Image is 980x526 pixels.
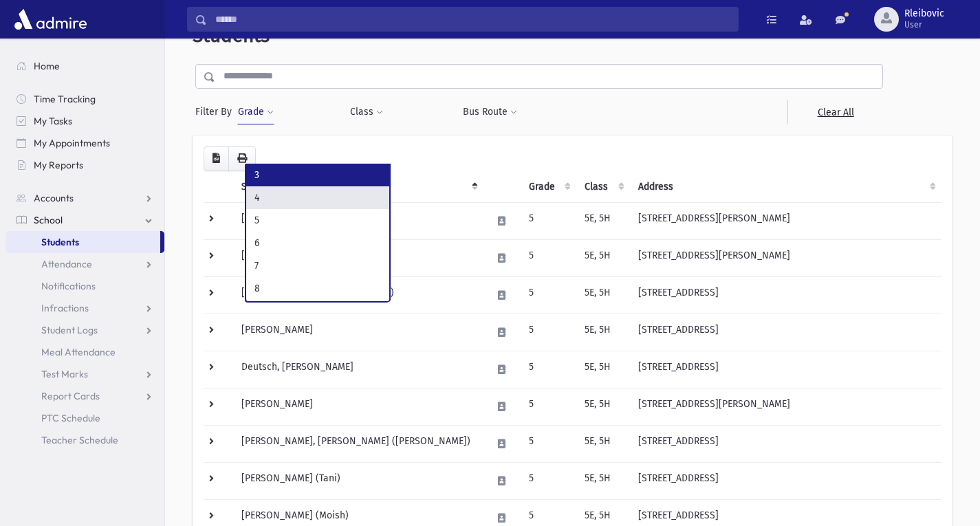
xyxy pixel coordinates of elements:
td: [PERSON_NAME] (Tani) [233,462,483,499]
a: Time Tracking [6,88,164,110]
button: Print [228,146,256,171]
a: Clear All [787,100,883,124]
td: [STREET_ADDRESS] [630,351,941,388]
th: Grade: activate to sort column ascending [521,171,577,203]
a: Home [6,55,164,77]
td: [STREET_ADDRESS][PERSON_NAME] [630,388,941,425]
td: 5 [521,425,577,462]
span: School [34,214,63,226]
button: Grade [237,100,274,124]
a: Accounts [6,187,164,209]
button: Class [349,100,384,124]
span: Filter By [195,105,237,119]
li: 7 [246,254,389,277]
span: Meal Attendance [41,346,116,358]
td: [PERSON_NAME], [PERSON_NAME] ([PERSON_NAME]) [233,425,483,462]
td: 5E, 5H [576,239,629,276]
td: 5E, 5H [576,351,629,388]
a: Students [6,231,160,253]
span: Home [34,60,60,72]
span: Test Marks [41,368,88,380]
span: Attendance [41,258,92,270]
li: 3 [246,164,389,186]
span: User [904,19,944,30]
td: Deutsch, [PERSON_NAME] [233,351,483,388]
td: 5E, 5H [576,425,629,462]
td: 5 [521,388,577,425]
td: 5 [521,202,577,239]
span: Student Logs [41,324,98,336]
button: Bus Route [462,100,518,124]
td: 5E, 5H [576,462,629,499]
td: [STREET_ADDRESS] [630,425,941,462]
a: Test Marks [6,363,164,385]
button: CSV [204,146,229,171]
td: 5 [521,351,577,388]
a: Notifications [6,275,164,297]
span: Infractions [41,302,89,314]
td: [PERSON_NAME] [233,202,483,239]
td: 5E, 5H [576,202,629,239]
td: [PERSON_NAME] [233,388,483,425]
li: 9 [246,300,389,322]
td: 5 [521,239,577,276]
td: [STREET_ADDRESS] [630,462,941,499]
td: 5 [521,462,577,499]
span: My Appointments [34,137,110,149]
th: Class: activate to sort column ascending [576,171,629,203]
span: My Reports [34,159,83,171]
span: Students [41,236,79,248]
span: Teacher Schedule [41,434,118,446]
td: [STREET_ADDRESS][PERSON_NAME] [630,239,941,276]
img: AdmirePro [11,6,90,33]
td: 5 [521,276,577,314]
a: Teacher Schedule [6,429,164,451]
a: Infractions [6,297,164,319]
td: [STREET_ADDRESS] [630,276,941,314]
a: Report Cards [6,385,164,407]
li: 8 [246,277,389,300]
td: 5E, 5H [576,388,629,425]
td: 5E, 5H [576,314,629,351]
td: [PERSON_NAME] (Yishai) [233,239,483,276]
td: 5E, 5H [576,276,629,314]
a: Student Logs [6,319,164,341]
td: 5 [521,314,577,351]
li: 5 [246,209,389,232]
td: [STREET_ADDRESS] [630,314,941,351]
span: PTC Schedule [41,412,100,424]
th: Address: activate to sort column ascending [630,171,941,203]
span: Report Cards [41,390,100,402]
span: My Tasks [34,115,72,127]
td: [PERSON_NAME] ([PERSON_NAME]) [233,276,483,314]
span: Rleibovic [904,8,944,19]
td: [PERSON_NAME] [233,314,483,351]
td: [STREET_ADDRESS][PERSON_NAME] [630,202,941,239]
a: School [6,209,164,231]
a: My Appointments [6,132,164,154]
a: Meal Attendance [6,341,164,363]
th: Student: activate to sort column descending [233,171,483,203]
a: Attendance [6,253,164,275]
li: 4 [246,186,389,209]
a: My Reports [6,154,164,176]
span: Notifications [41,280,96,292]
a: My Tasks [6,110,164,132]
li: 6 [246,232,389,254]
span: Accounts [34,192,74,204]
span: Time Tracking [34,93,96,105]
a: PTC Schedule [6,407,164,429]
input: Search [207,7,738,32]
